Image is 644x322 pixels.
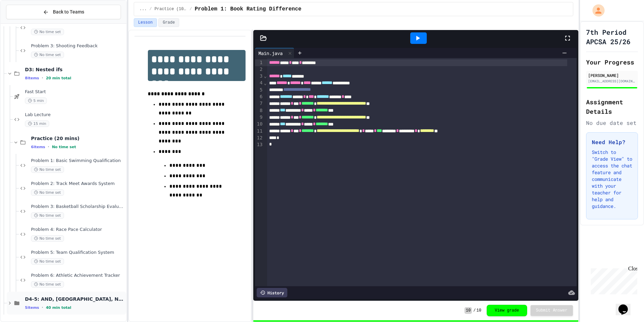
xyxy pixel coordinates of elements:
[588,79,636,84] div: [EMAIL_ADDRESS][DOMAIN_NAME]
[31,158,125,164] span: Problem 1: Basic Swimming Qualification
[586,97,638,116] h2: Assignment Details
[31,52,64,58] span: No time set
[25,112,125,118] span: Lab Lecture
[6,5,121,19] button: Back to Teams
[25,120,49,127] span: 15 min
[31,189,64,196] span: No time set
[255,87,263,93] div: 5
[25,98,47,104] span: 5 min
[42,75,43,81] span: •
[31,250,125,256] span: Problem 5: Team Qualification System
[25,89,125,95] span: Fast Start
[25,296,125,302] span: D4-5: AND, [GEOGRAPHIC_DATA], NOT
[464,307,472,314] span: 10
[585,3,606,18] div: My Account
[31,258,64,265] span: No time set
[588,266,637,294] iframe: chat widget
[31,227,125,233] span: Problem 4: Race Pace Calculator
[255,48,294,58] div: Main.java
[487,305,527,316] button: View grade
[190,6,192,12] span: /
[586,27,638,46] h1: 7th Period APCSA 25/26
[255,135,263,141] div: 12
[31,29,64,35] span: No time set
[255,59,263,66] div: 1
[592,138,632,146] h3: Need Help?
[52,145,76,149] span: No time set
[473,308,476,313] span: /
[586,119,638,127] div: No due date set
[257,288,287,297] div: History
[3,3,46,43] div: Chat with us now!Close
[586,57,638,67] h2: Your Progress
[48,144,49,150] span: •
[263,73,267,79] span: Fold line
[25,76,39,80] span: 8 items
[263,80,267,86] span: Fold line
[31,166,64,173] span: No time set
[31,281,64,288] span: No time set
[255,50,286,57] div: Main.java
[31,145,45,149] span: 6 items
[255,128,263,135] div: 11
[255,114,263,121] div: 9
[588,72,636,78] div: [PERSON_NAME]
[255,80,263,86] div: 4
[150,6,152,12] span: /
[255,100,263,107] div: 7
[31,135,125,141] span: Practice (20 mins)
[155,6,187,12] span: Practice (10 mins)
[31,181,125,187] span: Problem 2: Track Meet Awards System
[31,235,64,242] span: No time set
[42,305,43,310] span: •
[530,305,573,316] button: Submit Answer
[255,141,263,148] div: 13
[46,305,71,310] span: 40 min total
[255,121,263,128] div: 10
[616,295,637,315] iframe: chat widget
[195,5,301,13] span: Problem 1: Book Rating Difference
[31,43,125,49] span: Problem 3: Shooting Feedback
[134,18,157,27] button: Lesson
[536,308,568,313] span: Submit Answer
[31,204,125,210] span: Problem 3: Basketball Scholarship Evaluation
[255,66,263,73] div: 2
[592,149,632,210] p: Switch to "Grade View" to access the chat feature and communicate with your teacher for help and ...
[139,6,147,12] span: ...
[255,73,263,80] div: 3
[46,76,71,80] span: 20 min total
[31,273,125,278] span: Problem 6: Athletic Achievement Tracker
[53,8,84,16] span: Back to Teams
[255,107,263,114] div: 8
[477,308,481,313] span: 10
[158,18,179,27] button: Grade
[31,212,64,219] span: No time set
[25,305,39,310] span: 5 items
[255,93,263,100] div: 6
[25,66,125,73] span: D3: Nested ifs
